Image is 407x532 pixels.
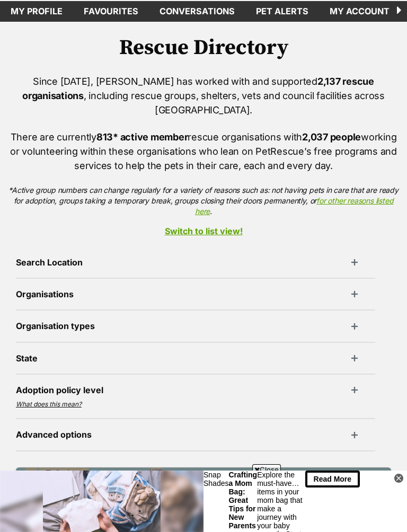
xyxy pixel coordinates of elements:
[16,289,375,299] header: Organisations
[22,76,374,101] strong: 2,137 rescue organisations
[319,1,400,22] a: My account
[16,258,375,267] header: Search Location
[73,1,149,22] a: Favourites
[252,464,281,475] span: Close
[16,353,375,363] header: State
[8,130,399,173] p: There are currently rescue organisations with working or volunteering within these organisations ...
[16,430,375,439] header: Advanced options
[8,185,398,216] em: *Active group numbers can change regularly for a variety of reasons such as: not having pets in c...
[16,401,375,408] a: What does this mean?
[96,131,188,143] strong: 813* active member
[149,1,245,22] a: conversations
[302,131,361,143] strong: 2,037 people
[245,1,319,22] a: Pet alerts
[16,385,375,395] header: Adoption policy level
[16,321,375,331] header: Organisation types
[8,74,399,117] p: Since [DATE], [PERSON_NAME] has worked with and supported , including rescue groups, shelters, ve...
